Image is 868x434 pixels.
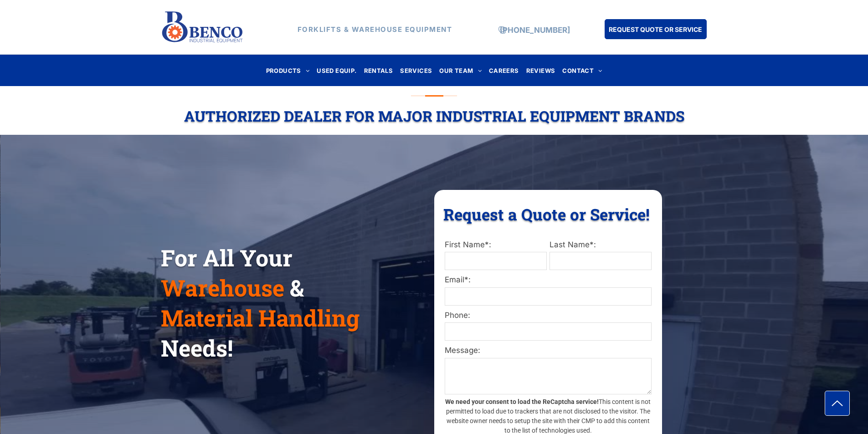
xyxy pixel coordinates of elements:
strong: We need your consent to load the ReCaptcha service! [445,398,599,405]
label: Last Name*: [550,239,652,251]
a: PRODUCTS [262,64,313,77]
label: First Name*: [445,239,547,251]
span: For All Your [161,243,293,273]
span: Authorized Dealer For Major Industrial Equipment Brands [184,106,684,126]
span: & [290,273,304,303]
label: Message: [445,345,652,357]
label: Email*: [445,274,652,286]
strong: FORKLIFTS & WAREHOUSE EQUIPMENT [298,25,452,34]
span: Request a Quote or Service! [443,204,650,225]
span: Warehouse [161,273,284,303]
a: CONTACT [559,64,606,77]
a: CAREERS [485,64,523,77]
a: [PHONE_NUMBER] [500,26,570,35]
a: USED EQUIP. [313,64,360,77]
span: Needs! [161,333,233,363]
a: REQUEST QUOTE OR SERVICE [605,19,707,39]
a: REVIEWS [523,64,559,77]
label: Phone: [445,310,652,322]
a: OUR TEAM [436,64,485,77]
span: Material Handling [161,303,360,333]
a: RENTALS [360,64,397,77]
span: REQUEST QUOTE OR SERVICE [609,21,702,38]
a: SERVICES [396,64,436,77]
